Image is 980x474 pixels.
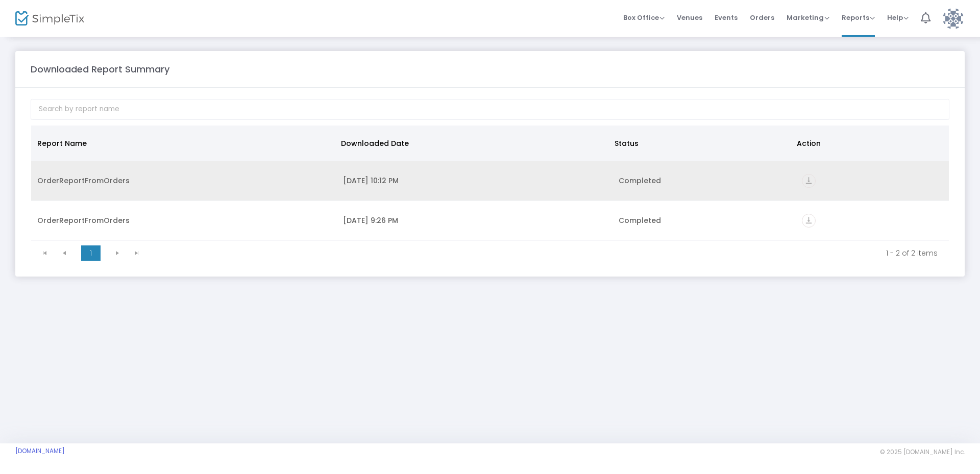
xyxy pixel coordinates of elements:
kendo-pager-info: 1 - 2 of 2 items [154,248,938,258]
th: Action [791,126,943,161]
div: 8/21/2025 9:26 PM [343,215,606,226]
th: Report Name [31,126,335,161]
th: Status [608,126,791,161]
div: OrderReportFromOrders [37,215,331,226]
span: Marketing [787,13,829,22]
span: Events [715,5,738,31]
span: Orders [750,5,774,31]
th: Downloaded Date [335,126,608,161]
span: Page 1 [81,245,101,261]
i: vertical_align_bottom [802,174,816,188]
div: 8/21/2025 10:12 PM [343,176,606,186]
m-panel-title: Downloaded Report Summary [31,62,169,76]
div: Completed [619,215,790,226]
span: Venues [677,5,702,31]
div: https://go.SimpleTix.com/2xwhy [802,214,943,228]
div: OrderReportFromOrders [37,176,331,186]
span: Reports [842,13,875,22]
a: vertical_align_bottom [802,177,816,187]
input: Search by report name [31,99,949,120]
div: Data table [31,126,949,241]
span: Box Office [623,13,665,22]
div: Completed [619,176,790,186]
span: Help [887,13,909,22]
i: vertical_align_bottom [802,214,816,228]
a: [DOMAIN_NAME] [15,447,65,455]
a: vertical_align_bottom [802,217,816,227]
span: © 2025 [DOMAIN_NAME] Inc. [880,448,965,456]
div: https://go.SimpleTix.com/sxkys [802,174,943,188]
